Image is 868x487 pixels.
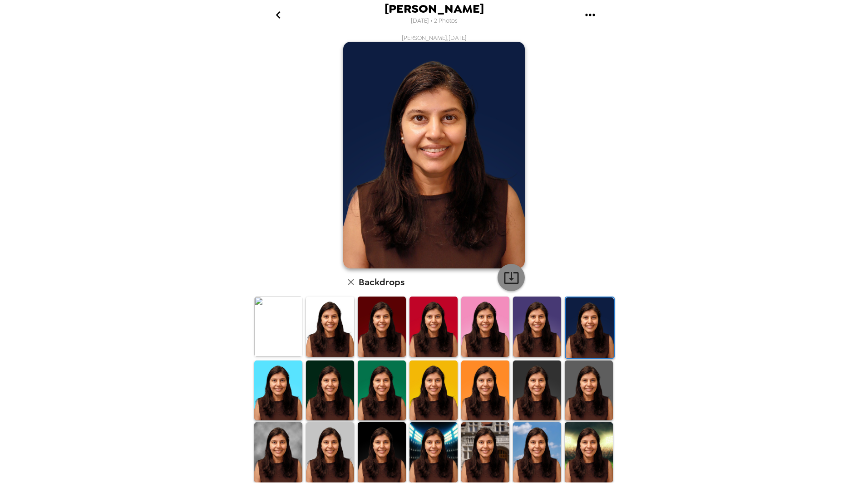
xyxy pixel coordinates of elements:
[359,275,404,289] h6: Backdrops
[385,3,484,15] span: [PERSON_NAME]
[343,42,525,268] img: user
[411,15,458,27] span: [DATE] • 2 Photos
[254,297,302,357] img: Original
[402,34,467,42] span: [PERSON_NAME] , [DATE]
